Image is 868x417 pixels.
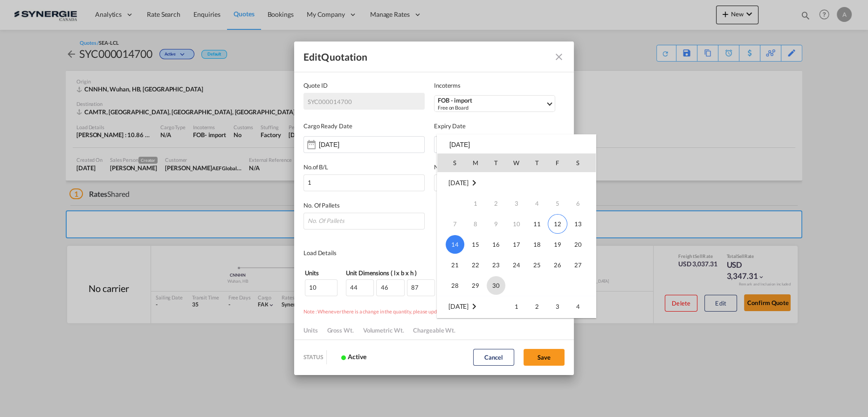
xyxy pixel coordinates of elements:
td: Saturday September 13 2025 [568,214,596,234]
td: Monday September 1 2025 [465,193,486,214]
td: Wednesday September 10 2025 [506,214,527,234]
span: 19 [548,235,567,254]
td: Friday September 5 2025 [547,193,568,214]
tr: Week 4 [437,255,596,275]
td: Sunday September 21 2025 [437,255,465,275]
td: Tuesday September 23 2025 [486,255,506,275]
span: 22 [466,256,485,274]
span: 3 [548,297,567,316]
td: Thursday September 25 2025 [527,255,547,275]
span: 21 [446,256,464,274]
th: S [568,153,596,172]
td: Saturday September 20 2025 [568,234,596,255]
td: Monday September 22 2025 [465,255,486,275]
td: Monday September 29 2025 [465,275,486,296]
tr: Week 5 [437,275,596,296]
span: [DATE] [448,179,468,187]
p: Any modification of your original rate request, such as freight dimensions, weight, transit time,... [9,9,251,38]
tr: Week 3 [437,234,596,255]
td: Friday September 19 2025 [547,234,568,255]
td: Friday October 3 2025 [547,296,568,317]
td: Friday September 12 2025 [547,214,568,234]
span: 25 [528,256,546,274]
span: 2 [528,297,546,316]
td: Thursday September 18 2025 [527,234,547,255]
td: Sunday September 28 2025 [437,275,465,296]
span: 24 [507,256,526,274]
td: September 2025 [437,173,596,194]
span: 30 [487,276,505,295]
span: 15 [466,235,485,254]
span: 17 [507,235,526,254]
span: 4 [569,297,587,316]
td: Saturday October 4 2025 [568,296,596,317]
span: 1 [507,297,526,316]
span: 14 [446,235,464,254]
td: Tuesday September 16 2025 [486,234,506,255]
td: Thursday October 2 2025 [527,296,547,317]
tr: Week undefined [437,173,596,194]
span: 26 [548,256,567,274]
md-calendar: Calendar [437,153,596,318]
td: Wednesday October 1 2025 [506,296,527,317]
td: October 2025 [437,296,506,317]
th: T [527,153,547,172]
span: 11 [528,215,546,233]
td: Wednesday September 24 2025 [506,255,527,275]
th: T [486,153,506,172]
td: Wednesday September 3 2025 [506,193,527,214]
tr: Week 1 [437,296,596,317]
th: W [506,153,527,172]
td: Monday September 15 2025 [465,234,486,255]
span: 28 [446,276,464,295]
td: Tuesday September 2 2025 [486,193,506,214]
span: 23 [487,256,505,274]
strong: * These rates are subject to future GRI/PSS/LWS unless stated otherwise. [9,61,222,68]
th: S [437,153,465,172]
span: 27 [569,256,587,274]
td: Sunday September 14 2025 [437,234,465,255]
td: Saturday September 6 2025 [568,193,596,214]
td: Monday September 8 2025 [465,214,486,234]
span: [DATE] [448,302,468,310]
span: 12 [548,214,567,234]
td: Wednesday September 17 2025 [506,234,527,255]
td: Tuesday September 9 2025 [486,214,506,234]
td: Thursday September 11 2025 [527,214,547,234]
td: Sunday September 7 2025 [437,214,465,234]
th: M [465,153,486,172]
p: This quotation is subject to space and equipment availability [9,44,251,54]
span: 16 [487,235,505,254]
span: 29 [466,276,485,295]
span: 13 [569,215,587,233]
th: F [547,153,568,172]
td: Thursday September 4 2025 [527,193,547,214]
td: Saturday September 27 2025 [568,255,596,275]
td: Tuesday September 30 2025 [486,275,506,296]
span: 20 [569,235,587,254]
tr: Week 2 [437,214,596,234]
p: * Transit time is given as an indication only and not guaranteed. * Subject to inspection, storag... [9,60,251,313]
td: Friday September 26 2025 [547,255,568,275]
tr: Week 1 [437,193,596,214]
span: 18 [528,235,546,254]
body: Editor, editor8 [9,9,251,402]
